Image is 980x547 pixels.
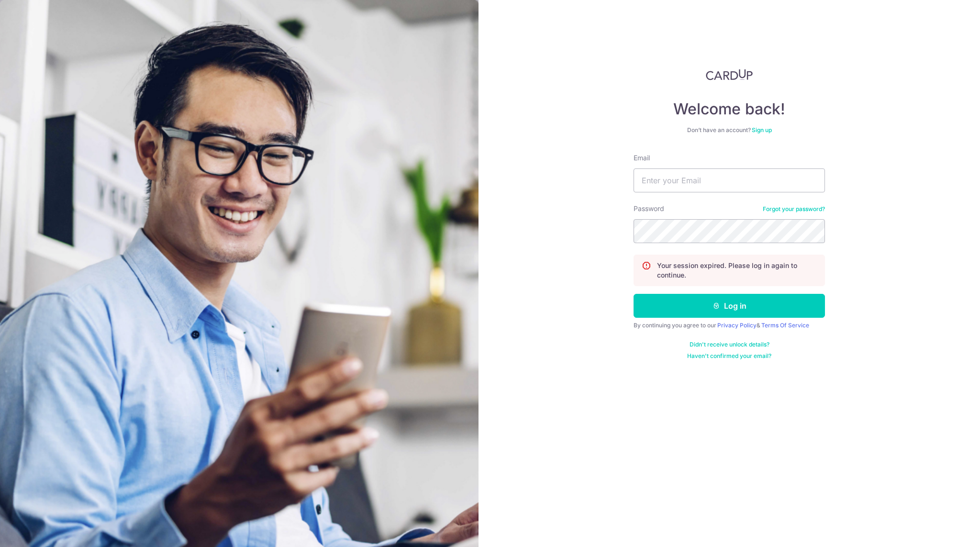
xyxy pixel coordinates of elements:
[687,352,771,360] a: Haven't confirmed your email?
[634,294,825,318] button: Log in
[634,204,664,213] label: Password
[634,100,825,119] h4: Welcome back!
[763,205,825,213] a: Forgot your password?
[690,341,769,348] a: Didn't receive unlock details?
[657,261,817,280] p: Your session expired. Please log in again to continue.
[706,69,753,80] img: CardUp Logo
[634,153,650,163] label: Email
[634,322,825,329] div: By continuing you agree to our &
[634,126,825,134] div: Don’t have an account?
[717,322,757,329] a: Privacy Policy
[752,126,772,134] a: Sign up
[634,168,825,192] input: Enter your Email
[761,322,809,329] a: Terms Of Service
